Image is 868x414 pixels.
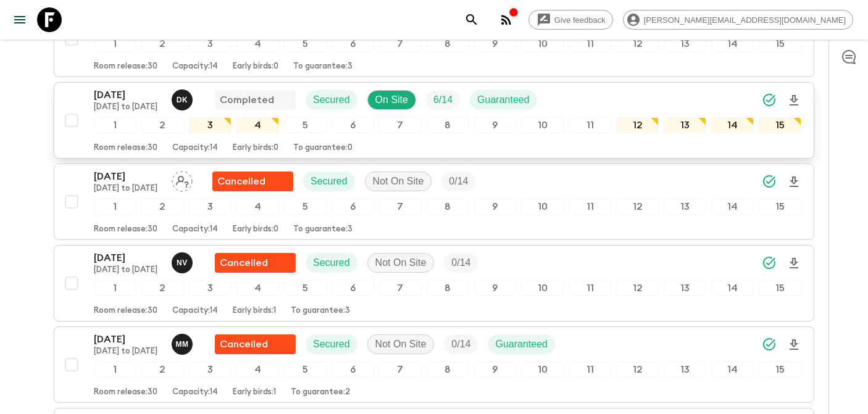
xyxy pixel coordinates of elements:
div: Not On Site [367,334,435,354]
span: Give feedback [548,15,612,25]
p: To guarantee: 0 [293,143,353,153]
div: 12 [616,117,659,133]
div: 4 [236,362,279,378]
p: Completed [220,93,274,107]
div: 12 [616,199,659,215]
p: [DATE] [94,169,162,184]
div: 1 [94,36,136,52]
svg: Download Onboarding [787,256,801,271]
p: Capacity: 14 [172,143,218,153]
div: 14 [711,362,754,378]
svg: Synced Successfully [762,337,777,352]
svg: Download Onboarding [787,337,801,352]
p: Not On Site [373,174,424,189]
div: 12 [616,36,659,52]
p: To guarantee: 2 [291,387,350,397]
div: 4 [236,280,279,296]
p: Early birds: 1 [233,387,276,397]
p: Secured [313,255,350,270]
p: Not On Site [375,337,427,352]
p: [DATE] to [DATE] [94,102,162,112]
div: 13 [664,117,706,133]
button: MM [172,334,195,355]
div: 11 [569,36,611,52]
p: To guarantee: 3 [291,306,350,316]
div: 6 [332,117,374,133]
div: 14 [711,199,754,215]
div: 5 [284,362,327,378]
p: 0 / 14 [451,337,470,352]
div: 3 [189,280,232,296]
div: 7 [379,117,422,133]
div: 5 [284,117,327,133]
p: N v [177,258,188,268]
button: search adventures [459,7,484,32]
div: 6 [332,36,374,52]
svg: Synced Successfully [762,255,777,270]
div: 4 [236,117,279,133]
p: Guaranteed [495,337,548,352]
span: Dianna Koorey [172,93,195,103]
div: 4 [236,199,279,215]
p: [DATE] to [DATE] [94,265,162,275]
p: [DATE] to [DATE] [94,347,162,357]
div: 1 [94,117,136,133]
div: 3 [189,117,232,133]
div: 8 [427,280,469,296]
div: Trip Fill [444,334,478,354]
span: [PERSON_NAME][EMAIL_ADDRESS][DOMAIN_NAME] [637,15,853,25]
div: 2 [141,117,184,133]
svg: Download Onboarding [787,93,801,108]
div: 3 [189,362,232,378]
p: Room release: 30 [94,143,157,153]
div: Not On Site [367,253,435,273]
p: Capacity: 14 [172,62,218,72]
div: 15 [759,362,801,378]
p: Early birds: 1 [233,306,276,316]
div: 5 [284,280,327,296]
div: Trip Fill [426,90,460,110]
p: Early birds: 0 [233,225,278,234]
p: To guarantee: 3 [293,225,353,234]
a: Give feedback [528,10,613,30]
div: 15 [759,117,801,133]
div: On Site [367,90,416,110]
div: 10 [521,117,564,133]
button: [DATE][DATE] to [DATE]Maddy MooreFlash Pack cancellationSecuredNot On SiteTrip FillGuaranteed1234... [54,326,814,403]
div: 15 [759,199,801,215]
div: 1 [94,280,136,296]
span: Maddy Moore [172,337,195,347]
p: [DATE] [94,88,162,102]
div: 3 [189,199,232,215]
p: Secured [313,93,350,107]
div: 10 [521,280,564,296]
div: Secured [306,334,357,354]
svg: Download Onboarding [787,175,801,189]
div: 10 [521,199,564,215]
span: Assign pack leader [172,175,193,184]
div: 11 [569,362,611,378]
div: 10 [521,36,564,52]
div: 11 [569,280,611,296]
p: Cancelled [220,337,268,352]
div: 6 [332,199,374,215]
div: 5 [284,36,327,52]
div: 7 [379,280,422,296]
p: M M [175,339,188,349]
div: Flash Pack cancellation [215,253,296,273]
div: 11 [569,117,611,133]
button: menu [7,7,32,32]
button: [DATE][DATE] to [DATE]Dianna Koorey CompletedSecuredOn SiteTrip FillGuaranteed1234567891011121314... [54,82,814,159]
div: 6 [332,362,374,378]
p: Early birds: 0 [233,143,278,153]
div: 8 [427,362,469,378]
div: 13 [664,36,706,52]
div: 9 [474,117,517,133]
div: 8 [427,199,469,215]
svg: Synced Successfully [762,93,777,107]
p: Guaranteed [477,93,530,107]
p: Secured [311,174,348,189]
button: [DATE][DATE] to [DATE]Noeline van den BergFlash Pack cancellationSecuredNot On SiteTrip Fill12345... [54,245,814,321]
p: Early birds: 0 [233,62,278,72]
div: [PERSON_NAME][EMAIL_ADDRESS][DOMAIN_NAME] [623,10,853,30]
